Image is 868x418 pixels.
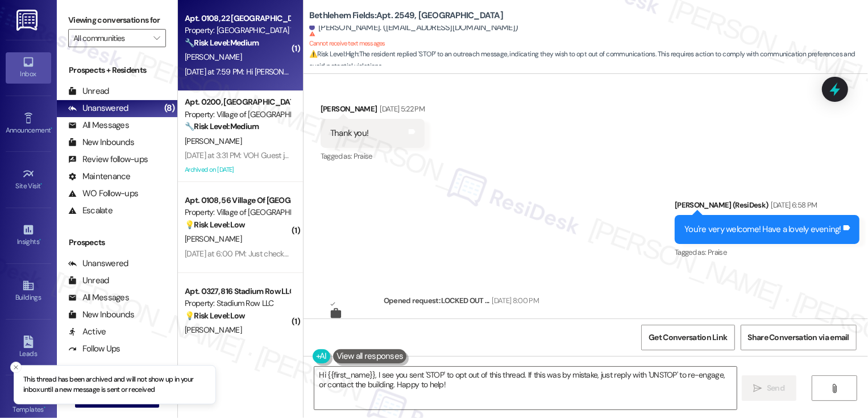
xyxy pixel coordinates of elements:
[185,24,290,36] div: Property: [GEOGRAPHIC_DATA] Townhomes
[68,102,128,114] div: Unanswered
[314,367,737,409] textarea: Hi {{first_name}}, I see you sent 'STOP' to opt out of this thread. If this was by mistake, just ...
[675,199,859,215] div: [PERSON_NAME] (ResiDesk)
[41,180,43,188] span: •
[68,11,166,29] label: Viewing conversations for
[309,49,358,59] strong: ⚠️ Risk Level: High
[185,206,290,218] div: Property: Village of [GEOGRAPHIC_DATA]
[153,34,160,43] i: 
[767,382,784,394] span: Send
[68,205,113,217] div: Escalate
[830,384,839,393] i: 
[68,85,109,97] div: Unread
[185,150,587,160] div: [DATE] at 3:31 PM: VOH Guest just popped up....there was a space in between, but I could not conn...
[321,103,425,119] div: [PERSON_NAME]
[184,163,291,177] div: Archived on [DATE]
[185,220,245,230] strong: 💡 Risk Level: Low
[6,332,51,363] a: Leads
[748,332,849,343] span: Share Conversation via email
[384,295,539,311] div: Opened request: LOCKED OUT ...
[185,325,242,335] span: [PERSON_NAME]
[68,309,134,321] div: New Inbounds
[377,103,425,115] div: [DATE] 5:22 PM
[309,48,868,73] span: : The resident replied 'STOP' to an outreach message, indicating they wish to opt out of communic...
[185,249,443,259] div: [DATE] at 6:00 PM: Just checking on picnic table. Lovely evenings to sit outside
[16,10,40,31] img: ResiDesk Logo
[708,247,726,257] span: Praise
[44,404,45,412] span: •
[68,343,121,355] div: Follow Ups
[51,125,52,133] span: •
[68,292,129,304] div: All Messages
[68,119,129,131] div: All Messages
[330,127,369,139] div: Thank you!
[6,52,51,83] a: Inbox
[185,52,242,62] span: [PERSON_NAME]
[741,325,857,350] button: Share Conversation via email
[754,384,762,393] i: 
[57,64,177,76] div: Prospects + Residents
[675,244,859,260] div: Tagged as:
[185,96,290,108] div: Apt. 0200, [GEOGRAPHIC_DATA]
[185,109,290,121] div: Property: Village of [GEOGRAPHIC_DATA]
[321,148,425,164] div: Tagged as:
[68,154,148,165] div: Review follow-ups
[185,38,259,48] strong: 🔧 Risk Level: Medium
[309,22,518,34] div: [PERSON_NAME]. ([EMAIL_ADDRESS][DOMAIN_NAME])
[185,194,290,206] div: Apt. 0108, 56 Village Of [GEOGRAPHIC_DATA]
[309,31,385,47] sup: Cannot receive text messages
[641,325,734,350] button: Get Conversation Link
[309,10,503,22] b: Bethlehem Fields: Apt. 2549, [GEOGRAPHIC_DATA]
[10,362,22,373] button: Close toast
[489,295,539,307] div: [DATE] 8:00 PM
[185,13,290,24] div: Apt. 0108, 22 [GEOGRAPHIC_DATA] Townhomes
[161,100,177,117] div: (8)
[68,171,131,183] div: Maintenance
[742,375,797,401] button: Send
[68,275,109,287] div: Unread
[649,332,727,343] span: Get Conversation Link
[185,136,242,146] span: [PERSON_NAME]
[769,199,817,211] div: [DATE] 6:58 PM
[354,151,372,161] span: Praise
[185,234,242,244] span: [PERSON_NAME]
[68,136,134,148] div: New Inbounds
[185,67,396,77] div: [DATE] at 7:59 PM: Hi [PERSON_NAME]. Can we speak privately?
[23,375,206,395] p: This thread has been archived and will not show up in your inbox until a new message is sent or r...
[6,164,51,195] a: Site Visit •
[39,236,41,244] span: •
[73,29,148,47] input: All communities
[185,311,245,321] strong: 💡 Risk Level: Low
[6,276,51,307] a: Buildings
[684,224,841,235] div: You're very welcome! Have a lovely evening!
[185,297,290,309] div: Property: Stadium Row LLC
[57,237,177,249] div: Prospects
[185,121,259,131] strong: 🔧 Risk Level: Medium
[185,285,290,297] div: Apt. 0327, 816 Stadium Row LLC
[68,188,138,200] div: WO Follow-ups
[68,326,106,338] div: Active
[68,258,128,270] div: Unanswered
[6,220,51,251] a: Insights •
